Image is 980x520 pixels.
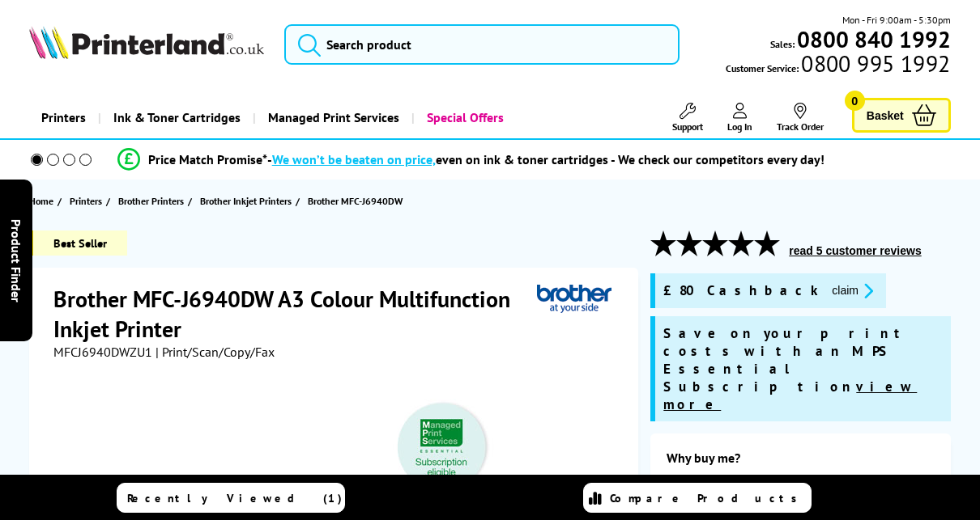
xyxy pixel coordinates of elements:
li: modal_Promise [8,146,933,174]
span: Brother Inkjet Printers [200,192,292,209]
img: Brother [537,284,611,314]
u: view more [663,378,917,413]
button: read 5 customer reviews [784,243,926,258]
span: Product Finder [8,218,24,302]
span: Print/Scan/Copy/Fax [688,474,896,488]
span: Support [672,120,703,133]
a: Compare Products [583,483,812,513]
a: Brother Printers [118,192,188,209]
a: Printers [70,192,106,209]
span: We won’t be beaten on price, [272,151,436,167]
a: Log In [727,103,752,133]
a: Printers [29,97,98,138]
span: £80 Cashback [663,281,819,300]
span: Printers [70,192,102,209]
div: Why buy me? [667,450,934,474]
span: Save on your print costs with an MPS Essential Subscription [663,324,917,413]
span: Mon - Fri 9:00am - 5:30pm [842,12,951,27]
span: Price Match Promise* [148,151,267,167]
span: | Print/Scan/Copy/Fax [156,344,275,360]
span: Basket [867,104,904,126]
span: Customer Service: [726,56,950,76]
a: Printerland Logo [29,26,264,62]
img: Printerland Logo [29,26,264,59]
span: Home [29,192,53,209]
span: 0 [845,91,865,111]
span: Ink & Toner Cartridges [113,97,241,138]
a: Brother Inkjet Printers [200,192,296,209]
h1: Brother MFC-J6940DW A3 Colour Multifunction Inkjet Printer [53,284,537,344]
span: Log In [727,120,752,133]
div: - even on ink & toner cartridges - We check our competitors every day! [267,151,824,167]
span: Best Seller [29,230,127,256]
a: 0800 840 1992 [795,32,951,47]
span: Compare Products [610,491,806,505]
a: Support [672,103,703,133]
span: Recently Viewed (1) [127,491,343,505]
button: promo-description [827,281,878,300]
a: Recently Viewed (1) [117,483,345,513]
a: Home [29,192,58,209]
input: Search product [284,24,680,65]
span: Brother Printers [118,192,184,209]
a: Managed Print Services [253,97,411,138]
span: Brother MFC-J6940DW [308,195,403,207]
a: Track Order [777,103,824,133]
span: 0800 995 1992 [799,56,950,71]
a: Special Offers [411,97,516,138]
b: 0800 840 1992 [797,24,951,54]
a: Ink & Toner Cartridges [98,97,253,138]
span: MFCJ6940DWZU1 [53,344,152,360]
span: Sales: [770,36,795,52]
a: Basket 0 [852,98,951,133]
